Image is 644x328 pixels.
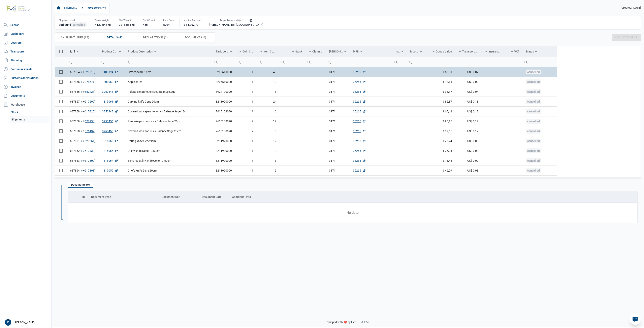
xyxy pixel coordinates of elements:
span: Declarations (2) [143,35,168,40]
td: 1 [236,156,257,166]
a: 35265 [353,119,366,123]
div: Search box [392,57,400,67]
span: US$ 0,02 [467,159,478,163]
span: Shipment Lines (39) [61,35,89,40]
button: E [5,319,11,326]
td: Serrated utility knife Gene 12.50cm [125,156,213,166]
a: 615825 [85,109,94,113]
input: Filter cell [213,57,235,67]
span: € 38,17 [443,90,452,94]
div: Status [526,50,534,53]
td: 3171 [326,116,350,126]
span: cancelled [526,158,541,163]
span: Show filter options for column 'Tran Kind' [344,50,347,53]
span: cancelled [526,79,541,84]
div: 637863 [70,159,96,163]
div: Select all [59,50,63,53]
td: 1 [236,77,257,87]
span: ( ) [81,80,94,84]
a: MVZ25-04749 [86,4,108,11]
td: Column Taric code [213,46,235,57]
div: Search box [236,57,243,67]
a: 3950643 [102,90,118,94]
span: Show filter options for column 'Item Count' [260,50,263,53]
span: ( ) [81,149,95,153]
div: [PERSON_NAME] BB, [GEOGRAPHIC_DATA] [209,23,263,27]
a: 1315064 [102,159,118,163]
span: cancelled [71,22,87,27]
div: Product Description [128,50,153,53]
a: 517303 [85,169,94,173]
div: Net Weight [119,19,135,22]
td: 12 [257,146,280,156]
span: Show filter options for column 'Stock' [292,50,295,53]
td: 3171 [326,97,350,106]
div: Gross Weight [95,19,111,22]
td: Filter cell [213,57,235,67]
span: Tropic Maloprodaja d.o.o. [220,19,248,22]
input: Filter cell [99,57,125,67]
input: Filter cell [350,57,392,67]
div: Select row [59,149,63,153]
td: Chef's knife Gene 20cm [125,166,213,175]
td: Covered wok non-stick Balance Sage 28cm [125,126,213,136]
div: [PERSON_NAME] Kind [329,50,343,53]
td: 1 [236,67,257,77]
a: Dossiers [2,39,50,47]
td: Filter cell [257,57,280,67]
span: cancelled [526,129,541,134]
div: Select row [59,169,63,172]
td: Filter cell [350,57,392,67]
div: MRN [353,50,359,53]
div: Item Count [163,19,175,22]
div: Transport Costs [462,50,479,53]
span: € 13,46 [443,159,452,163]
span: US$ 0,17 [467,129,478,133]
span: cancelled [526,89,541,94]
td: Column Insurance Costs [482,46,503,57]
td: 24 [257,97,280,106]
span: € 52,80 [443,70,452,74]
td: Column Incoterms [392,46,407,57]
div: Search box [407,57,414,67]
a: 35265 [353,70,366,74]
div: outbound [59,23,87,27]
a: Invoices [2,83,50,91]
td: 7615108090 [213,106,235,116]
div: Search box [257,57,264,67]
td: 7615108090 [213,116,235,126]
span: Details (42) [107,35,124,40]
div: VAT [514,50,519,53]
td: Grater oval H16cm [125,67,213,77]
input: Filter cell [426,57,455,67]
input: Filter cell [407,57,426,67]
td: 12 [257,136,280,146]
div: 5794 [163,23,175,27]
span: US$ 0,17 [467,119,478,123]
span: US$ 0,03 [467,139,478,143]
td: Paring knife Gene 9cm [125,136,213,146]
div: Search box [522,57,530,67]
span: cancelled [526,70,541,74]
td: Foldable magnetic trivet Balance Sage [125,87,213,97]
td: 8211920000 [213,156,235,166]
input: Filter cell [455,57,482,67]
a: 35265 [353,169,366,173]
a: 35265 [353,159,366,163]
div: 4132.842 kg [95,23,111,27]
a: Dashboard [2,30,50,38]
span: cancelled [526,119,541,124]
span: € 82,37 [443,100,452,104]
td: Column VAT [503,46,522,57]
a: 517299 [85,100,94,104]
span: ( ) [81,159,95,163]
div: Colli Count [243,50,254,53]
div: 637862 [70,149,96,153]
td: 8205510000 [213,67,235,77]
td: Column Transport Costs [455,46,482,57]
div: Incoterms [396,50,400,53]
div: Select row [59,139,63,143]
span: € 26,93 [443,149,452,153]
div: Shipment Kind [59,19,87,22]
